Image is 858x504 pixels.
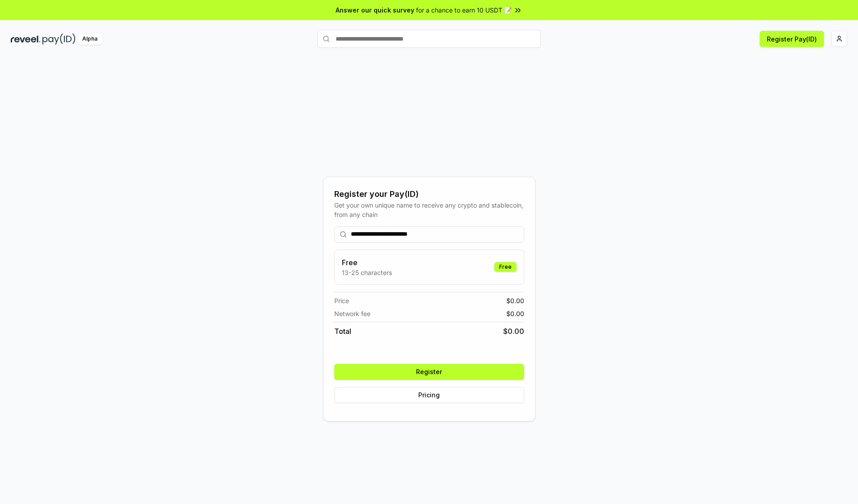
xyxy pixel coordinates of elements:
[494,262,517,272] div: Free
[11,33,41,45] img: reveel_dark
[334,326,351,337] span: Total
[334,387,524,403] button: Pricing
[416,5,512,15] span: for a chance to earn 10 USDT 📝
[334,309,370,318] span: Network fee
[342,268,392,277] p: 13-25 characters
[506,296,524,305] span: $ 0.00
[42,33,76,45] img: pay_id
[506,309,524,318] span: $ 0.00
[503,326,524,337] span: $ 0.00
[336,5,414,15] span: Answer our quick survey
[342,257,392,268] h3: Free
[334,296,349,305] span: Price
[334,200,524,219] div: Get your own unique name to receive any crypto and stablecoin, from any chain
[334,188,524,200] div: Register your Pay(ID)
[77,33,102,45] div: Alpha
[760,31,824,47] button: Register Pay(ID)
[334,364,524,380] button: Register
